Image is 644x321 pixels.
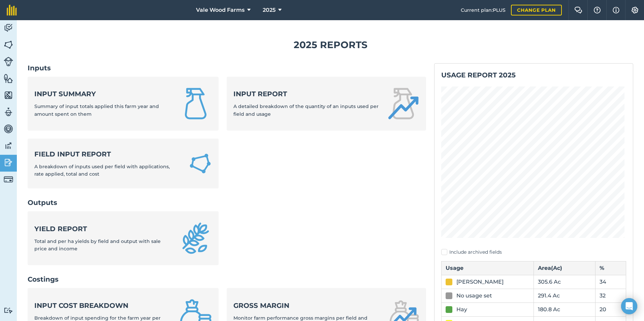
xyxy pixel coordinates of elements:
td: 34 [595,275,626,289]
img: A cog icon [631,7,639,13]
img: Input report [387,87,419,120]
a: Yield reportTotal and per ha yields by field and output with sale price and income [28,211,219,265]
img: svg+xml;base64,PD94bWwgdmVyc2lvbj0iMS4wIiBlbmNvZGluZz0idXRmLTgiPz4KPCEtLSBHZW5lcmF0b3I6IEFkb2JlIE... [4,124,13,134]
th: % [595,261,626,275]
a: Input reportA detailed breakdown of the quantity of an inputs used per field and usage [227,77,426,131]
div: No usage set [456,292,492,300]
img: svg+xml;base64,PD94bWwgdmVyc2lvbj0iMS4wIiBlbmNvZGluZz0idXRmLTgiPz4KPCEtLSBHZW5lcmF0b3I6IEFkb2JlIE... [4,175,13,184]
strong: Input report [233,89,379,99]
h2: Outputs [28,198,426,207]
strong: Yield report [34,224,171,234]
label: Include archived fields [441,249,626,256]
h2: Costings [28,275,426,284]
img: Field Input Report [189,151,212,176]
span: A detailed breakdown of the quantity of an inputs used per field and usage [233,103,379,117]
a: Change plan [511,5,562,15]
td: 20 [595,302,626,316]
img: svg+xml;base64,PD94bWwgdmVyc2lvbj0iMS4wIiBlbmNvZGluZz0idXRmLTgiPz4KPCEtLSBHZW5lcmF0b3I6IEFkb2JlIE... [4,107,13,117]
img: svg+xml;base64,PHN2ZyB4bWxucz0iaHR0cDovL3d3dy53My5vcmcvMjAwMC9zdmciIHdpZHRoPSI1NiIgaGVpZ2h0PSI2MC... [4,40,13,50]
a: Field Input ReportA breakdown of inputs used per field with applications, rate applied, total and... [28,139,219,189]
th: Usage [441,261,534,275]
h1: 2025 Reports [28,37,633,52]
div: Open Intercom Messenger [621,298,637,314]
img: svg+xml;base64,PD94bWwgdmVyc2lvbj0iMS4wIiBlbmNvZGluZz0idXRmLTgiPz4KPCEtLSBHZW5lcmF0b3I6IEFkb2JlIE... [4,57,13,66]
h2: Usage report 2025 [441,70,626,80]
td: 32 [595,289,626,302]
span: Summary of input totals applied this farm year and amount spent on them [34,103,159,117]
td: 305.6 Ac [534,275,595,289]
a: Input summarySummary of input totals applied this farm year and amount spent on them [28,77,219,131]
td: 291.4 Ac [534,289,595,302]
img: Input summary [180,87,212,120]
img: svg+xml;base64,PD94bWwgdmVyc2lvbj0iMS4wIiBlbmNvZGluZz0idXRmLTgiPz4KPCEtLSBHZW5lcmF0b3I6IEFkb2JlIE... [4,307,13,314]
img: fieldmargin Logo [7,5,17,15]
span: Vale Wood Farms [196,6,245,14]
img: svg+xml;base64,PHN2ZyB4bWxucz0iaHR0cDovL3d3dy53My5vcmcvMjAwMC9zdmciIHdpZHRoPSI1NiIgaGVpZ2h0PSI2MC... [4,73,13,83]
img: svg+xml;base64,PD94bWwgdmVyc2lvbj0iMS4wIiBlbmNvZGluZz0idXRmLTgiPz4KPCEtLSBHZW5lcmF0b3I6IEFkb2JlIE... [4,141,13,151]
img: svg+xml;base64,PD94bWwgdmVyc2lvbj0iMS4wIiBlbmNvZGluZz0idXRmLTgiPz4KPCEtLSBHZW5lcmF0b3I6IEFkb2JlIE... [4,157,13,168]
span: A breakdown of inputs used per field with applications, rate applied, total and cost [34,164,170,177]
img: svg+xml;base64,PD94bWwgdmVyc2lvbj0iMS4wIiBlbmNvZGluZz0idXRmLTgiPz4KPCEtLSBHZW5lcmF0b3I6IEFkb2JlIE... [4,23,13,33]
img: A question mark icon [593,7,601,13]
span: Current plan : PLUS [461,6,506,14]
div: [PERSON_NAME] [456,278,504,286]
h2: Inputs [28,63,426,73]
span: 2025 [263,6,276,14]
th: Area ( Ac ) [534,261,595,275]
strong: Field Input Report [34,149,181,159]
img: svg+xml;base64,PHN2ZyB4bWxucz0iaHR0cDovL3d3dy53My5vcmcvMjAwMC9zdmciIHdpZHRoPSI1NiIgaGVpZ2h0PSI2MC... [4,90,13,100]
strong: Input summary [34,89,171,99]
img: svg+xml;base64,PHN2ZyB4bWxucz0iaHR0cDovL3d3dy53My5vcmcvMjAwMC9zdmciIHdpZHRoPSIxNyIgaGVpZ2h0PSIxNy... [613,6,619,14]
strong: Gross margin [233,301,379,310]
td: 180.8 Ac [534,302,595,316]
div: Hay [456,306,467,314]
img: Two speech bubbles overlapping with the left bubble in the forefront [574,7,582,13]
strong: Input cost breakdown [34,301,171,310]
span: Total and per ha yields by field and output with sale price and income [34,238,161,252]
img: Yield report [180,222,212,254]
